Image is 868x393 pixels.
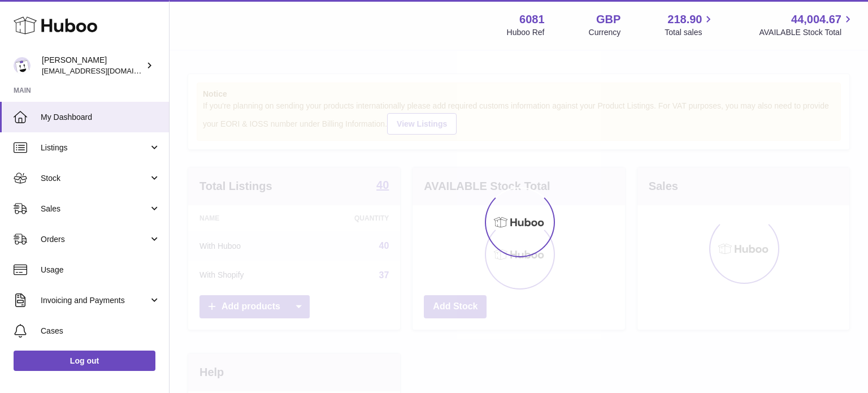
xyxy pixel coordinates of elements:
span: Usage [41,265,160,275]
span: My Dashboard [41,112,160,123]
a: 218.90 Total sales [665,12,715,38]
span: Sales [41,204,149,214]
a: 44,004.67 AVAILABLE Stock Total [759,12,854,38]
span: 44,004.67 [791,12,841,27]
a: Log out [14,351,155,371]
span: Stock [41,173,149,184]
span: AVAILABLE Stock Total [759,27,854,38]
span: 218.90 [667,12,702,27]
span: Orders [41,234,149,245]
div: Currency [589,27,621,38]
span: [EMAIL_ADDRESS][DOMAIN_NAME] [42,66,166,75]
strong: 6081 [519,12,545,27]
span: Invoicing and Payments [41,295,149,306]
strong: GBP [596,12,620,27]
span: Listings [41,142,149,153]
img: hello@pogsheadphones.com [14,57,31,74]
span: Total sales [665,27,715,38]
div: Huboo Ref [507,27,545,38]
div: [PERSON_NAME] [42,55,144,76]
span: Cases [41,326,160,336]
